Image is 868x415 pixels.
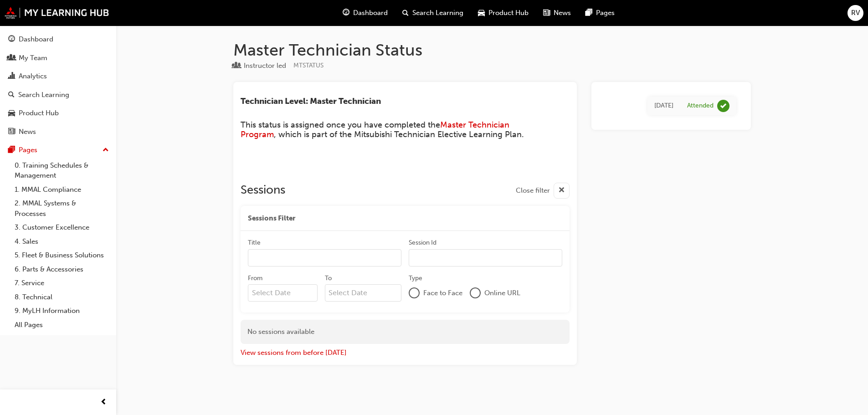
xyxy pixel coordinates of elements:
span: search-icon [8,91,15,99]
img: mmal [5,7,109,19]
a: 7. Service [11,276,113,290]
span: pages-icon [586,7,592,19]
a: Analytics [4,68,113,85]
h2: Sessions [241,183,285,199]
span: guage-icon [343,7,349,19]
span: Close filter [516,185,550,196]
span: Pages [596,8,615,18]
span: Learning resource code [293,61,324,69]
span: search-icon [402,7,409,19]
span: Sessions Filter [248,213,295,224]
span: Technician Level: Master Technician [241,96,381,106]
div: To [325,274,332,283]
h1: Master Technician Status [233,40,751,60]
a: 5. Fleet & Business Solutions [11,248,113,262]
div: Attended [687,102,714,110]
div: From [248,274,262,283]
button: View sessions from before [DATE] [241,348,347,358]
a: guage-iconDashboard [335,4,395,22]
a: 4. Sales [11,235,113,249]
a: Dashboard [4,31,113,48]
a: search-iconSearch Learning [395,4,471,22]
span: Search Learning [412,8,463,18]
span: pages-icon [8,146,15,154]
a: car-iconProduct Hub [471,4,536,22]
input: Session Id [409,249,562,266]
span: news-icon [543,7,550,19]
span: people-icon [8,54,15,62]
button: DashboardMy TeamAnalyticsSearch LearningProduct HubNews [4,29,113,142]
span: up-icon [103,144,109,156]
span: Online URL [484,288,520,298]
div: Thu Dec 19 2013 11:01:00 GMT+1100 (Australian Eastern Daylight Time) [654,101,673,111]
div: Type [233,60,286,72]
div: Dashboard [19,34,53,45]
a: All Pages [11,318,113,332]
span: Product Hub [488,8,529,18]
input: Title [248,249,401,266]
div: Search Learning [18,90,69,100]
a: 8. Technical [11,290,113,304]
span: cross-icon [558,185,565,196]
span: chart-icon [8,72,15,81]
div: Title [248,238,261,247]
a: news-iconNews [536,4,578,22]
div: Analytics [19,71,47,82]
a: Search Learning [4,87,113,103]
span: car-icon [8,109,15,118]
div: Session Id [409,238,437,247]
div: No sessions available [241,320,570,344]
div: Type [409,274,422,283]
a: 3. Customer Excellence [11,220,113,235]
span: Dashboard [353,8,388,18]
input: From [248,284,318,302]
a: 2. MMAL Systems & Processes [11,196,113,220]
span: Face to Face [423,288,462,298]
span: , which is part of the Mitsubishi Technician Elective Learning Plan. [274,129,524,139]
a: Master Technician Program [241,120,512,140]
button: Close filter [516,183,570,199]
span: car-icon [478,7,485,19]
span: RV [851,8,860,18]
button: Pages [4,142,113,159]
a: pages-iconPages [578,4,622,22]
span: guage-icon [8,36,15,44]
div: Instructor led [244,61,286,71]
span: News [554,8,571,18]
span: This status is assigned once you have completed the [241,120,440,130]
a: 1. MMAL Compliance [11,183,113,197]
span: prev-icon [100,397,107,408]
a: My Team [4,50,113,67]
a: 6. Parts & Accessories [11,262,113,277]
div: Product Hub [19,108,59,118]
button: RV [847,5,863,21]
span: learningRecordVerb_ATTEND-icon [717,100,729,112]
a: News [4,123,113,140]
span: learningResourceType_INSTRUCTOR_LED-icon [233,62,240,70]
input: To [325,284,402,302]
div: News [19,127,36,137]
a: Product Hub [4,105,113,122]
div: My Team [19,53,47,63]
a: 0. Training Schedules & Management [11,159,113,183]
span: news-icon [8,128,15,136]
a: 9. MyLH Information [11,304,113,318]
div: Pages [19,145,37,155]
